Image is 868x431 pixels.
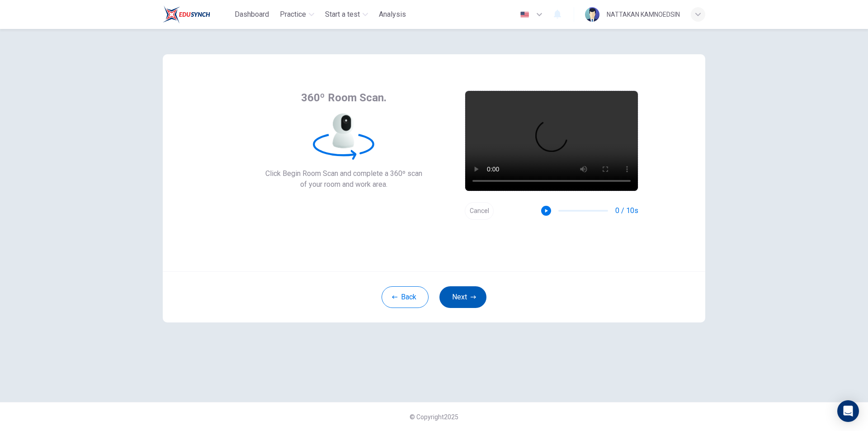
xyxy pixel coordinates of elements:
span: © Copyright 2025 [410,413,458,421]
div: NATTAKAN KAMNOEDSIN [607,9,680,20]
span: Practice [280,9,306,20]
span: Click Begin Room Scan and complete a 360º scan [265,168,422,179]
img: Profile picture [585,7,599,22]
button: Analysis [375,6,410,23]
button: Practice [276,6,318,23]
button: Dashboard [231,6,273,23]
span: 0 / 10s [615,205,638,216]
span: Start a test [325,9,360,20]
span: Dashboard [235,9,269,20]
img: en [519,11,530,18]
button: Back [382,286,429,308]
button: Cancel [465,202,494,220]
div: Open Intercom Messenger [837,400,859,422]
span: 360º Room Scan. [301,90,387,105]
a: Train Test logo [163,5,231,24]
span: Analysis [379,9,406,20]
img: Train Test logo [163,5,210,24]
span: of your room and work area. [265,179,422,190]
button: Start a test [321,6,372,23]
button: Next [439,286,486,308]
